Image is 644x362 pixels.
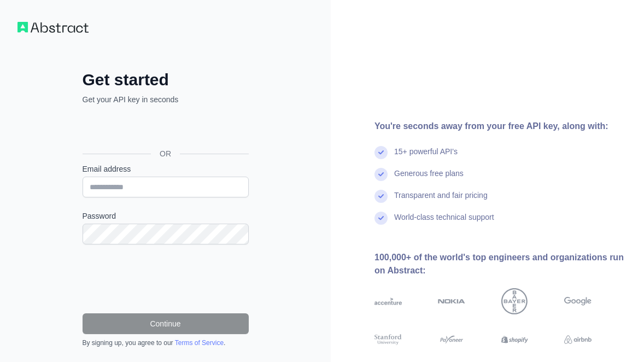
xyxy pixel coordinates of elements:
button: Continue [83,313,249,334]
label: Password [83,211,249,221]
img: bayer [501,288,528,314]
div: Generous free plans [394,168,464,190]
a: Terms of Service [175,339,224,347]
img: accenture [374,288,402,314]
img: Workflow [17,22,89,33]
img: payoneer [438,333,465,347]
span: OR [151,148,180,159]
p: Get your API key in seconds [83,94,249,105]
img: check mark [374,146,388,159]
img: google [564,288,592,314]
div: By signing up, you agree to our . [83,338,249,347]
div: Transparent and fair pricing [394,190,488,212]
iframe: Sign in with Google Button [77,117,252,141]
div: You're seconds away from your free API key, along with: [374,120,627,133]
img: shopify [501,333,529,347]
img: check mark [374,212,388,225]
img: check mark [374,168,388,181]
div: World-class technical support [394,212,494,233]
iframe: reCAPTCHA [83,258,249,300]
img: stanford university [374,333,402,347]
div: 100,000+ of the world's top engineers and organizations run on Abstract: [374,251,627,277]
img: airbnb [564,333,592,347]
div: 15+ powerful API's [394,146,458,168]
img: check mark [374,190,388,203]
img: nokia [438,288,465,314]
label: Email address [83,164,249,174]
h2: Get started [83,70,249,90]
